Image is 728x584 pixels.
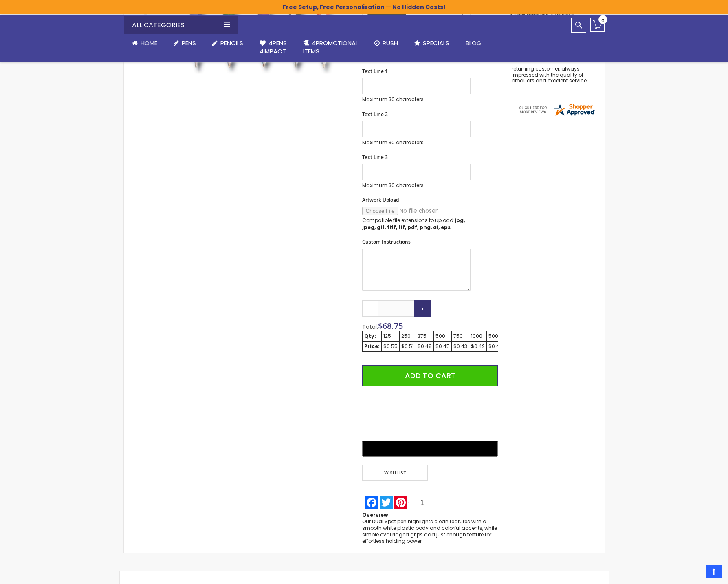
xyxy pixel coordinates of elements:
strong: jpg, jpeg, gif, tiff, tif, pdf, png, ai, eps [362,217,465,230]
a: Rush [366,34,406,52]
div: 750 [453,333,467,339]
div: 5000 [488,333,503,339]
span: 0 [601,17,605,24]
button: Buy with GPay [362,441,497,457]
a: Pens [165,34,204,52]
a: Wish List [362,465,430,481]
span: 1 [420,499,424,506]
span: Total: [362,323,378,331]
p: Maximum 30 characters [362,139,471,146]
strong: Qty: [364,333,376,339]
span: 4PROMOTIONAL ITEMS [303,39,358,55]
span: Text Line 1 [362,68,388,75]
div: 1000 [471,333,485,339]
a: Pinterest1 [394,496,436,509]
span: Artwork Upload [362,196,399,203]
a: 4PROMOTIONALITEMS [295,34,366,61]
span: Add to Cart [405,370,455,381]
a: Facebook [364,496,379,509]
div: $0.42 [471,343,485,350]
span: Specials [423,39,449,47]
p: Compatible file extensions to upload: [362,217,471,230]
a: - [362,300,378,317]
span: Rush [383,39,398,47]
a: 4pens.com certificate URL [518,112,596,119]
div: Our Dual Spot pen highlights clean features with a smooth white plastic body and colorful accents... [362,518,497,545]
div: 125 [383,333,398,339]
span: Pens [182,39,196,47]
a: Home [124,34,165,52]
a: Pencils [204,34,251,52]
div: $0.45 [435,343,450,350]
iframe: Reseñas de usuarios en Google [661,562,728,584]
strong: Overview [362,511,388,518]
a: Blog [457,34,490,52]
div: $0.51 [401,343,414,350]
a: 0 [590,18,605,32]
span: $ [378,320,403,331]
span: Pencils [220,39,243,47]
a: 4Pens4impact [251,34,295,61]
span: Home [141,39,157,47]
strong: Price: [364,343,380,350]
span: Blog [466,39,482,47]
img: 4pens.com widget logo [518,102,596,117]
div: All Categories [124,16,238,34]
iframe: PayPal [362,392,497,435]
div: 500 [435,333,450,339]
span: 68.75 [383,320,403,331]
a: Specials [406,34,457,52]
span: 4Pens 4impact [260,39,287,55]
div: 375 [418,333,432,339]
span: Text Line 2 [362,111,388,118]
span: Custom Instructions [362,238,411,245]
div: 250 [401,333,414,339]
p: Maximum 30 characters [362,96,471,103]
p: Maximum 30 characters [362,182,471,189]
a: Twitter [379,496,394,509]
div: $0.40 [488,343,503,350]
span: Wish List [362,465,427,481]
span: Text Line 3 [362,154,388,161]
button: Add to Cart [362,365,497,386]
div: returning customer, always impressed with the quality of products and excelent service, will retu... [512,66,591,84]
div: $0.55 [383,343,398,350]
div: $0.43 [453,343,467,350]
a: + [414,300,431,317]
div: $0.48 [418,343,432,350]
